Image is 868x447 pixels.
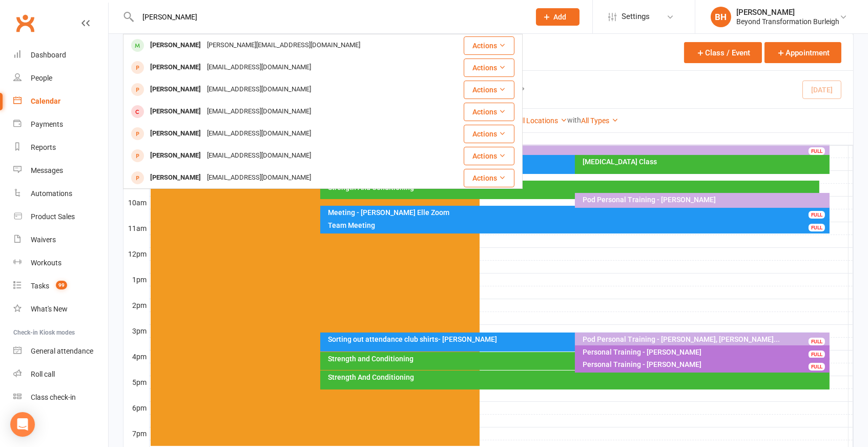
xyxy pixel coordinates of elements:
[536,8,580,26] button: Add
[13,340,108,363] a: General attendance kiosk mode
[809,351,825,358] div: FULL
[204,148,314,163] div: [EMAIL_ADDRESS][DOMAIN_NAME]
[56,281,67,289] span: 99
[123,222,149,235] th: 11am
[31,97,60,105] div: Calendar
[13,136,108,159] a: Reports
[123,196,149,209] th: 10am
[809,211,825,219] div: FULL
[147,38,204,53] div: [PERSON_NAME]
[736,17,839,26] div: Beyond Transformation Burleigh
[736,8,839,17] div: [PERSON_NAME]
[464,81,514,99] button: Actions
[147,148,204,163] div: [PERSON_NAME]
[711,7,731,27] div: BH
[204,170,314,185] div: [EMAIL_ADDRESS][DOMAIN_NAME]
[147,170,204,185] div: [PERSON_NAME]
[517,116,567,125] a: All Locations
[809,338,825,345] div: FULL
[204,38,363,53] div: [PERSON_NAME][EMAIL_ADDRESS][DOMAIN_NAME]
[10,412,35,437] div: Open Intercom Messenger
[13,228,108,251] a: Waivers
[327,209,828,216] div: Meeting - [PERSON_NAME] Elle Zoom
[582,348,828,356] div: Personal Training - [PERSON_NAME]
[327,184,817,191] div: Strength And Conditioning
[147,104,204,119] div: [PERSON_NAME]
[622,5,650,28] span: Settings
[764,42,841,63] button: Appointment
[13,44,108,67] a: Dashboard
[123,299,149,312] th: 2pm
[581,116,618,125] a: All Types
[204,104,314,119] div: [EMAIL_ADDRESS][DOMAIN_NAME]
[204,60,314,75] div: [EMAIL_ADDRESS][DOMAIN_NAME]
[567,116,581,124] strong: with
[464,59,514,77] button: Actions
[327,145,828,152] div: Pod Personal Training - [PERSON_NAME]
[31,393,76,401] div: Class check-in
[123,247,149,260] th: 12pm
[147,60,204,75] div: [PERSON_NAME]
[582,158,828,165] div: [MEDICAL_DATA] Class
[31,282,49,290] div: Tasks
[327,336,817,343] div: Sorting out attendance club shirts- [PERSON_NAME]
[31,305,68,313] div: What's New
[123,324,149,337] th: 3pm
[123,376,149,388] th: 5pm
[135,10,523,24] input: Search...
[464,125,514,143] button: Actions
[31,236,56,244] div: Waivers
[13,182,108,205] a: Automations
[13,386,108,409] a: Class kiosk mode
[13,298,108,321] a: What's New
[31,370,55,378] div: Roll call
[582,336,828,343] div: Pod Personal Training - [PERSON_NAME], [PERSON_NAME]...
[31,189,72,198] div: Automations
[123,350,149,363] th: 4pm
[31,51,66,59] div: Dashboard
[13,159,108,182] a: Messages
[31,74,52,82] div: People
[31,143,56,151] div: Reports
[582,361,828,368] div: Personal Training - [PERSON_NAME]
[31,212,75,221] div: Product Sales
[327,158,817,165] div: Meeting - [PERSON_NAME]
[12,10,38,36] a: Clubworx
[31,120,63,128] div: Payments
[123,401,149,414] th: 6pm
[13,205,108,228] a: Product Sales
[123,273,149,286] th: 1pm
[31,259,61,267] div: Workouts
[327,374,828,381] div: Strength And Conditioning
[13,67,108,90] a: People
[204,126,314,141] div: [EMAIL_ADDRESS][DOMAIN_NAME]
[13,90,108,113] a: Calendar
[31,347,93,355] div: General attendance
[13,363,108,386] a: Roll call
[13,113,108,136] a: Payments
[464,147,514,165] button: Actions
[464,36,514,55] button: Actions
[809,224,825,231] div: FULL
[464,169,514,187] button: Actions
[582,196,828,203] div: Pod Personal Training - [PERSON_NAME]
[13,275,108,298] a: Tasks 99
[147,126,204,141] div: [PERSON_NAME]
[464,103,514,121] button: Actions
[147,82,204,97] div: [PERSON_NAME]
[809,147,825,155] div: FULL
[554,13,567,21] span: Add
[13,251,108,275] a: Workouts
[327,222,828,229] div: Team Meeting
[123,427,149,440] th: 7pm
[31,166,63,174] div: Messages
[204,82,314,97] div: [EMAIL_ADDRESS][DOMAIN_NAME]
[809,363,825,371] div: FULL
[327,355,817,362] div: Strength and Conditioning
[684,42,762,63] button: Class / Event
